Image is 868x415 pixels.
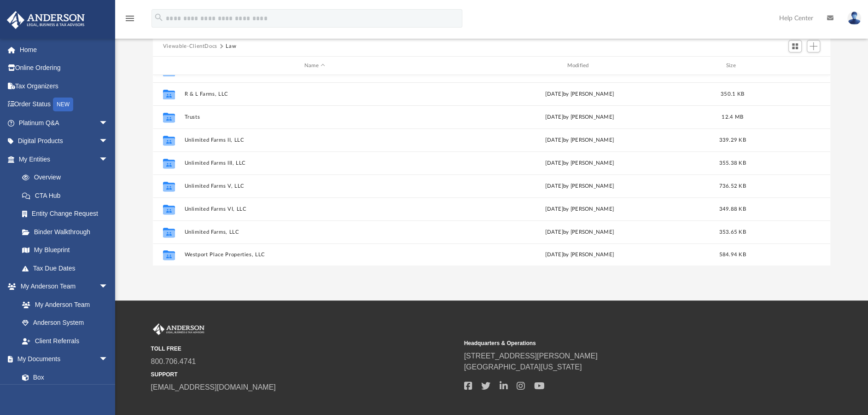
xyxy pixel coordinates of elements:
[755,62,819,70] div: id
[788,40,802,53] button: Switch to Grid View
[153,75,830,266] div: grid
[184,62,445,70] div: Name
[151,383,276,391] a: [EMAIL_ADDRESS][DOMAIN_NAME]
[13,368,113,386] a: Box
[449,251,710,259] div: [DATE] by [PERSON_NAME]
[6,150,122,168] a: My Entitiesarrow_drop_down
[13,314,117,332] a: Anderson System
[719,184,746,189] span: 736.52 KB
[13,223,122,241] a: Binder Walkthrough
[449,159,710,167] div: [DATE] by [PERSON_NAME]
[6,40,122,59] a: Home
[6,114,122,132] a: Platinum Q&Aarrow_drop_down
[151,370,458,379] small: SUPPORT
[449,136,710,144] div: [DATE] by [PERSON_NAME]
[6,59,122,77] a: Online Ordering
[163,42,217,51] button: Viewable-ClientDocs
[184,114,445,120] button: Trusts
[719,230,746,235] span: 353.65 KB
[719,138,746,143] span: 339.29 KB
[449,182,710,190] div: [DATE] by [PERSON_NAME]
[13,295,113,314] a: My Anderson Team
[6,350,117,369] a: My Documentsarrow_drop_down
[807,40,821,53] button: Add
[722,115,743,120] span: 12.4 MB
[464,352,598,360] a: [STREET_ADDRESS][PERSON_NAME]
[157,62,180,70] div: id
[721,92,744,97] span: 350.1 KB
[124,17,135,24] a: menu
[99,132,117,151] span: arrow_drop_down
[184,229,445,235] button: Unlimited Farms, LLC
[99,277,117,296] span: arrow_drop_down
[847,12,861,25] img: User Pic
[719,161,746,166] span: 355.38 KB
[53,98,73,111] div: NEW
[184,252,445,258] button: Westport Place Properties, LLC
[184,206,445,212] button: Unlimited Farms VI, LLC
[13,205,122,223] a: Entity Change Request
[13,259,122,277] a: Tax Due Dates
[151,323,206,335] img: Anderson Advisors Platinum Portal
[6,77,122,95] a: Tax Organizers
[226,42,236,51] button: Law
[719,207,746,212] span: 349.88 KB
[154,12,164,23] i: search
[151,345,458,353] small: TOLL FREE
[449,228,710,236] div: [DATE] by [PERSON_NAME]
[449,90,710,98] div: [DATE] by [PERSON_NAME]
[6,95,122,114] a: Order StatusNEW
[13,241,117,259] a: My Blueprint
[449,205,710,213] div: [DATE] by [PERSON_NAME]
[13,168,122,187] a: Overview
[6,277,117,296] a: My Anderson Teamarrow_drop_down
[449,113,710,121] div: [DATE] by [PERSON_NAME]
[151,357,196,365] a: 800.706.4741
[13,332,117,350] a: Client Referrals
[464,339,771,347] small: Headquarters & Operations
[449,67,710,75] div: [DATE] by [PERSON_NAME]
[99,150,117,169] span: arrow_drop_down
[719,252,746,257] span: 584.94 KB
[449,62,710,70] div: Modified
[184,183,445,189] button: Unlimited Farms V, LLC
[124,13,135,24] i: menu
[714,62,751,70] div: Size
[99,114,117,133] span: arrow_drop_down
[184,160,445,166] button: Unlimited Farms III, LLC
[13,186,122,205] a: CTA Hub
[464,363,582,371] a: [GEOGRAPHIC_DATA][US_STATE]
[99,350,117,369] span: arrow_drop_down
[184,137,445,143] button: Unlimited Farms II, LLC
[6,132,122,150] a: Digital Productsarrow_drop_down
[184,91,445,97] button: R & L Farms, LLC
[4,11,87,29] img: Anderson Advisors Platinum Portal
